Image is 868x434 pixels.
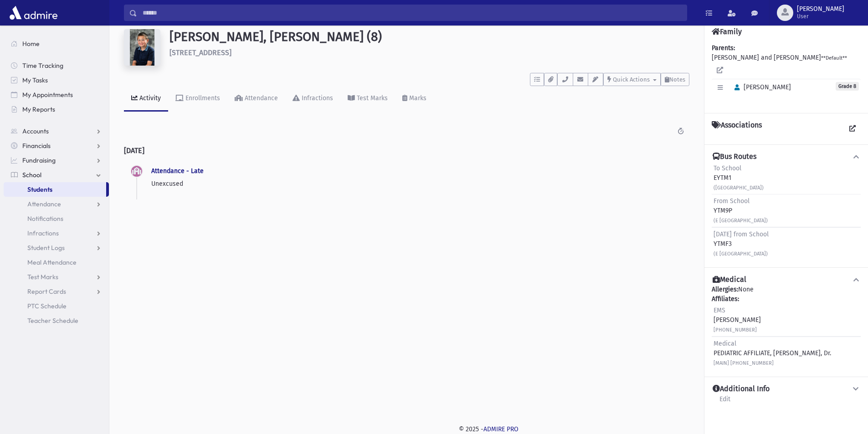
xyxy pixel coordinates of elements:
span: Meal Attendance [27,258,77,266]
a: Fundraising [4,153,109,168]
a: Financials [4,138,109,153]
a: Notifications [4,211,109,226]
a: View all Associations [844,121,861,137]
a: ADMIRE PRO [483,425,519,433]
span: Attendance [27,200,61,208]
div: Marks [407,94,426,102]
span: Quick Actions [613,76,650,83]
span: Notes [669,76,685,83]
small: [MAIN] [PHONE_NUMBER] [714,360,774,366]
span: Financials [22,142,51,150]
small: ([GEOGRAPHIC_DATA]) [714,185,764,191]
a: Report Cards [4,284,109,299]
h4: Additional Info [713,384,770,394]
h4: Associations [712,121,762,137]
span: School [22,171,41,179]
div: YTM9P [714,196,768,225]
img: AdmirePro [7,4,60,22]
span: PTC Schedule [27,302,67,310]
span: Notifications [27,214,63,223]
small: [PHONE_NUMBER] [714,327,757,333]
h4: Medical [713,275,746,285]
a: Enrollments [168,86,227,112]
div: [PERSON_NAME] [714,306,761,334]
small: (E [GEOGRAPHIC_DATA]) [714,218,768,224]
span: Students [27,185,52,194]
span: Medical [714,340,736,347]
a: My Appointments [4,87,109,102]
b: Allergies: [712,286,738,293]
span: Student Logs [27,244,65,252]
a: Home [4,36,109,51]
a: Time Tracking [4,58,109,73]
a: Test Marks [4,270,109,284]
span: [PERSON_NAME] [730,83,791,91]
span: [DATE] from School [714,230,769,238]
span: My Appointments [22,91,73,99]
span: To School [714,164,741,172]
div: Activity [138,94,161,102]
div: Test Marks [355,94,388,102]
button: Additional Info [712,384,861,394]
a: Attendance [227,86,285,112]
div: YTMF3 [714,230,769,258]
small: (E [GEOGRAPHIC_DATA]) [714,251,768,257]
button: Quick Actions [603,73,661,86]
a: Meal Attendance [4,255,109,270]
span: [PERSON_NAME] [797,5,844,13]
p: Unexcused [151,179,682,189]
span: Grade 8 [836,82,859,91]
b: Affiliates: [712,295,739,303]
span: Home [22,40,40,48]
a: School [4,168,109,182]
a: Students [4,182,106,197]
a: Teacher Schedule [4,313,109,328]
div: None [712,285,861,369]
h1: [PERSON_NAME], [PERSON_NAME] (8) [169,29,689,45]
a: My Reports [4,102,109,117]
div: © 2025 - [124,424,853,434]
div: Attendance [243,94,278,102]
a: Attendance [4,197,109,211]
a: Test Marks [340,86,395,112]
a: Activity [124,86,168,112]
span: EMS [714,306,725,314]
span: Time Tracking [22,61,63,70]
a: Infractions [285,86,340,112]
a: Infractions [4,226,109,240]
span: User [797,13,844,20]
span: Teacher Schedule [27,317,78,325]
a: Student Logs [4,240,109,255]
span: Test Marks [27,273,58,281]
span: From School [714,197,750,205]
a: PTC Schedule [4,299,109,313]
a: Attendance - Late [151,167,204,175]
div: PEDIATRIC AFFILIATE, [PERSON_NAME], Dr. [714,339,831,368]
span: Infractions [27,229,59,237]
a: Edit [719,394,731,410]
div: Enrollments [184,94,220,102]
button: Bus Routes [712,152,861,162]
span: My Reports [22,105,55,113]
span: My Tasks [22,76,48,84]
div: EYTM1 [714,163,764,192]
a: My Tasks [4,73,109,87]
div: [PERSON_NAME] and [PERSON_NAME] [712,43,861,106]
div: Infractions [300,94,333,102]
b: Parents: [712,44,735,52]
a: Accounts [4,124,109,138]
button: Medical [712,275,861,285]
span: Fundraising [22,156,56,164]
span: Accounts [22,127,49,135]
h4: Family [712,27,742,36]
button: Notes [661,73,689,86]
input: Search [137,5,687,21]
h6: [STREET_ADDRESS] [169,48,689,57]
h2: [DATE] [124,139,689,162]
a: Marks [395,86,434,112]
h4: Bus Routes [713,152,756,162]
span: Report Cards [27,287,66,296]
